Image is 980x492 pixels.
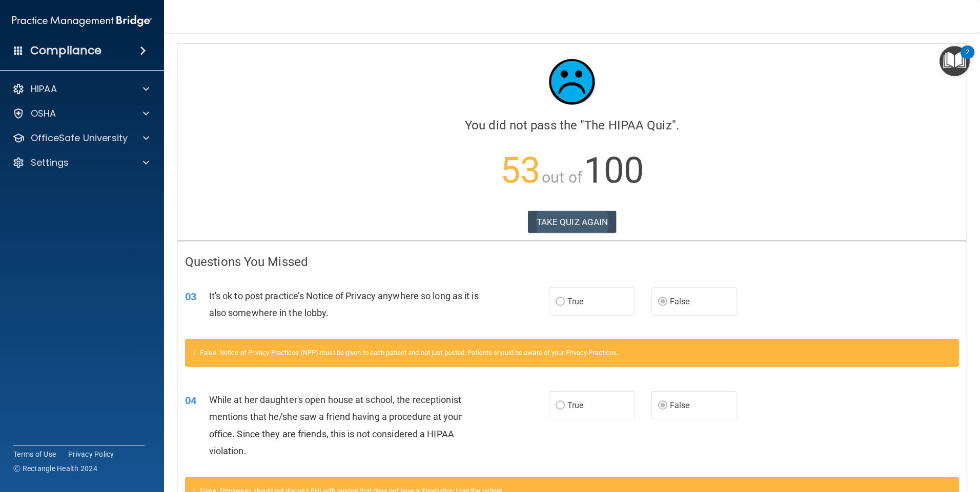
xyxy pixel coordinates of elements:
[13,449,56,459] a: Terms of Use
[567,400,583,410] span: True
[541,51,603,113] img: sad_face.ecc698e2.jpg
[12,132,149,144] a: OfficeSafe University
[556,402,565,410] input: True
[12,83,149,95] a: HIPAA
[185,119,959,132] h4: You did not pass the " ".
[31,83,57,95] p: HIPAA
[567,297,583,306] span: True
[12,107,149,120] a: OSHA
[12,156,149,169] a: Settings
[31,107,56,120] p: OSHA
[670,297,690,306] span: False
[556,298,565,306] input: True
[966,52,969,65] div: 2
[209,394,462,456] span: While at her daughter's open house at school, the receptionist mentions that he/she saw a friend ...
[658,298,667,306] input: False
[185,394,196,407] span: 04
[500,149,540,191] span: 53
[13,463,97,474] span: Ⓒ Rectangle Health 2024
[542,168,582,186] span: out of
[528,211,617,233] button: TAKE QUIZ AGAIN
[940,46,970,76] button: Open Resource Center, 2 new notifications
[200,349,618,356] span: False. Notice of Privacy Practices (NPP) must be given to each patient and not just posted. Patie...
[584,118,671,132] span: The HIPAA Quiz
[209,290,479,318] span: It's ok to post practice’s Notice of Privacy anywhere so long as it is also somewhere in the lobby.
[68,449,114,459] a: Privacy Policy
[670,400,690,410] span: False
[31,132,128,144] p: OfficeSafe University
[31,156,69,169] p: Settings
[12,11,152,31] img: PMB logo
[584,149,644,191] span: 100
[658,402,667,410] input: False
[30,43,101,58] h4: Compliance
[185,290,196,303] span: 03
[185,255,959,269] h4: Questions You Missed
